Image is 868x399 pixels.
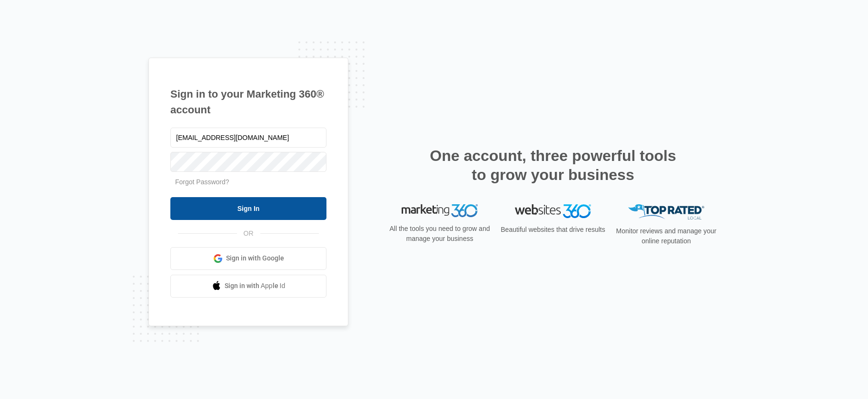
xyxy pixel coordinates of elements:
a: Sign in with Apple Id [170,275,326,298]
img: Marketing 360 [402,204,478,218]
a: Sign in with Google [170,247,326,270]
p: Monitor reviews and manage your online reputation [613,226,720,246]
p: All the tools you need to grow and manage your business [386,224,493,244]
p: Beautiful websites that drive results [500,225,606,235]
span: OR [237,229,260,239]
img: Top Rated Local [628,204,704,220]
span: Sign in with Apple Id [225,281,286,291]
input: Sign In [170,197,326,220]
h2: One account, three powerful tools to grow your business [427,146,679,184]
img: Websites 360 [515,204,591,218]
a: Forgot Password? [175,178,229,186]
h1: Sign in to your Marketing 360® account [170,86,326,118]
span: Sign in with Google [226,253,284,263]
input: Email [170,128,326,148]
